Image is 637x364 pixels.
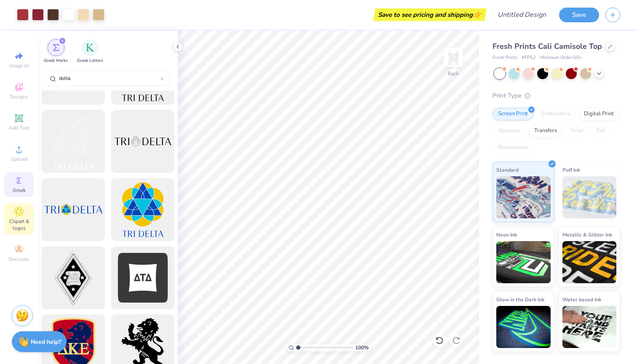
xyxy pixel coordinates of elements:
[473,9,482,19] span: 👉
[496,241,551,283] img: Neon Ink
[77,39,103,64] button: filter button
[44,39,68,64] button: filter button
[53,44,59,51] img: Greek Marks Image
[496,295,544,304] span: Glow in the Dark Ink
[565,125,589,137] div: Vinyl
[562,241,617,283] img: Metallic & Glitter Ink
[492,54,517,61] span: Fresh Prints
[562,230,612,239] span: Metallic & Glitter Ink
[77,39,103,64] div: filter for Greek Letters
[448,70,459,77] div: Back
[540,54,582,61] span: Minimum Order: 50 +
[536,108,576,120] div: Embroidery
[496,230,517,239] span: Neon Ink
[44,58,68,64] span: Greek Marks
[492,125,526,137] div: Applique
[11,156,27,162] span: Upload
[492,91,620,101] div: Print Type
[522,54,536,61] span: # FP52
[562,176,617,218] img: Puff Ink
[77,58,103,64] span: Greek Letters
[445,49,462,66] img: Back
[562,165,580,174] span: Puff Ink
[562,306,617,348] img: Water based Ink
[496,176,551,218] img: Standard
[44,39,68,64] div: filter for Greek Marks
[496,306,551,348] img: Glow in the Dark Ink
[591,125,611,137] div: Foil
[13,187,26,194] span: Greek
[562,295,601,304] span: Water based Ink
[578,108,619,120] div: Digital Print
[492,41,602,51] span: Fresh Prints Cali Camisole Top
[9,125,29,131] span: Add Text
[9,256,29,263] span: Decorate
[492,108,533,120] div: Screen Print
[529,125,562,137] div: Transfers
[10,93,28,100] span: Designs
[492,141,533,154] div: Rhinestones
[86,43,94,52] img: Greek Letters Image
[355,344,369,351] span: 100 %
[375,8,484,21] div: Save to see pricing and shipping
[491,6,553,23] input: Untitled Design
[58,74,161,82] input: Try "Alpha"
[31,338,61,346] strong: Need help?
[9,62,29,69] span: Image AI
[496,165,519,174] span: Standard
[4,218,34,231] span: Clipart & logos
[559,8,599,22] button: Save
